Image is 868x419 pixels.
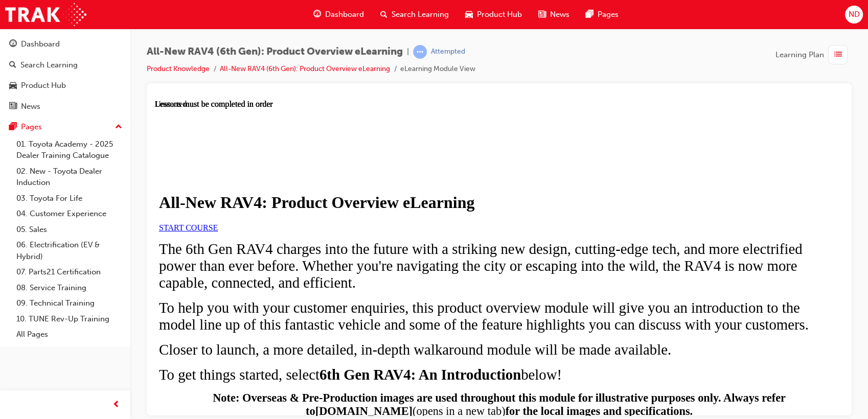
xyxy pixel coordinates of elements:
a: [DOMAIN_NAME](opens in a new tab) [161,305,351,318]
span: (opens in a new tab) [258,305,351,318]
span: Closer to launch, a more detailed, in-depth walkaround module will be made available. [4,242,516,258]
span: news-icon [9,102,17,111]
div: Search Learning [20,59,78,71]
span: search-icon [9,61,16,70]
span: prev-icon [112,399,120,411]
a: 06. Electrification (EV & Hybrid) [12,237,126,264]
strong: for the local images and specifications. [351,305,538,318]
button: ND [845,6,863,24]
strong: Note: Overseas & Pre-Production images are used throughout this module for illustrative purposes ... [58,292,631,318]
span: news-icon [538,8,546,21]
span: up-icon [115,121,122,134]
a: 04. Customer Experience [12,206,126,222]
span: All-New RAV4 (6th Gen): Product Overview eLearning [147,46,403,58]
span: The 6th Gen RAV4 charges into the future with a striking new design, cutting-edge tech, and more ... [4,141,647,191]
span: Pages [598,9,619,20]
strong: [DOMAIN_NAME] [161,305,258,318]
a: 02. New - Toyota Dealer Induction [12,164,126,191]
a: 08. Service Training [12,280,126,296]
a: Product Knowledge [147,64,210,73]
a: News [4,97,126,116]
a: car-iconProduct Hub [457,4,530,25]
h1: All-New RAV4: Product Overview eLearning [4,94,684,112]
button: Learning Plan [775,45,852,64]
span: pages-icon [586,8,593,21]
span: car-icon [465,8,473,21]
a: news-iconNews [530,4,578,25]
a: 09. Technical Training [12,295,126,311]
a: search-iconSearch Learning [372,4,457,25]
a: guage-iconDashboard [305,4,372,25]
button: Pages [4,118,126,136]
a: 10. TUNE Rev-Up Training [12,311,126,327]
a: 05. Sales [12,222,126,238]
span: News [550,9,569,20]
a: 07. Parts21 Certification [12,264,126,280]
span: car-icon [9,81,17,90]
span: pages-icon [9,123,17,132]
span: ND [848,9,859,20]
a: pages-iconPages [578,4,627,25]
div: Attempted [431,47,465,57]
a: All Pages [12,327,126,342]
button: DashboardSearch LearningProduct HubNews [4,33,126,118]
span: | [407,46,409,58]
a: Product Hub [4,76,126,95]
a: 01. Toyota Academy - 2025 Dealer Training Catalogue [12,136,126,164]
img: Trak [5,3,86,26]
a: All-New RAV4 (6th Gen): Product Overview eLearning [220,64,390,73]
span: Learning Plan [775,49,824,61]
a: START COURSE [4,124,63,132]
div: News [21,101,40,112]
div: Dashboard [21,38,60,50]
span: guage-icon [9,40,17,49]
span: list-icon [834,49,842,61]
strong: 6th Gen RAV4: An Introduction [165,267,366,283]
span: guage-icon [313,8,321,21]
span: Dashboard [325,9,364,20]
span: To help you with your customer enquiries, this product overview module will give you an introduct... [4,200,654,233]
span: learningRecordVerb_ATTEMPT-icon [413,45,427,59]
a: Dashboard [4,35,126,54]
a: 03. Toyota For Life [12,191,126,206]
div: Pages [21,121,42,133]
span: Search Learning [392,9,449,20]
span: search-icon [380,8,387,21]
li: eLearning Module View [400,63,475,75]
div: Product Hub [21,80,66,91]
a: Search Learning [4,56,126,75]
span: Product Hub [477,9,522,20]
span: To get things started, select below! [4,267,407,283]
